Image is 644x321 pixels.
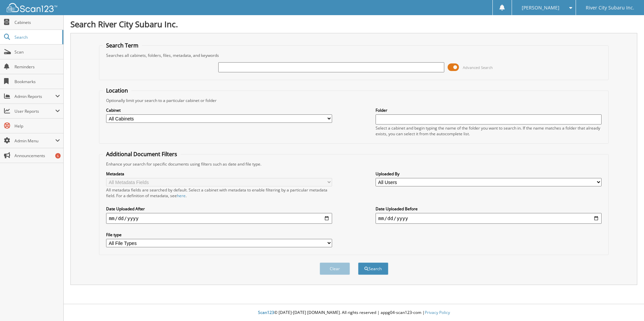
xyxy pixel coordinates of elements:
span: Search [14,34,59,40]
span: Reminders [14,64,60,70]
span: Announcements [14,153,60,158]
label: Folder [376,107,602,113]
div: 6 [55,153,61,158]
span: Admin Menu [14,138,55,144]
legend: Location [103,87,131,94]
div: Optionally limit your search to a particular cabinet or folder [103,98,605,103]
label: Date Uploaded Before [376,206,602,212]
legend: Search Term [103,42,142,49]
div: Select a cabinet and begin typing the name of the folder you want to search in. If the name match... [376,125,602,137]
span: [PERSON_NAME] [522,6,559,10]
a: Privacy Policy [425,310,450,315]
label: Metadata [106,171,332,177]
div: © [DATE]-[DATE] [DOMAIN_NAME]. All rights reserved | appg04-scan123-com | [64,305,644,321]
div: All metadata fields are searched by default. Select a cabinet with metadata to enable filtering b... [106,187,332,199]
img: scan123-logo-white.svg [7,3,57,12]
span: River City Subaru Inc. [586,6,634,10]
iframe: Chat Widget [610,289,644,321]
label: Date Uploaded After [106,206,332,212]
span: Advanced Search [463,65,493,70]
label: File type [106,232,332,238]
input: end [376,213,602,224]
span: Bookmarks [14,79,60,84]
div: Enhance your search for specific documents using filters such as date and file type. [103,161,605,167]
label: Uploaded By [376,171,602,177]
span: Cabinets [14,20,60,25]
input: start [106,213,332,224]
span: Help [14,123,60,129]
span: Admin Reports [14,94,55,99]
span: Scan [14,49,60,55]
a: here [177,193,186,199]
button: Clear [320,262,350,275]
button: Search [358,262,388,275]
legend: Additional Document Filters [103,150,181,158]
span: Scan123 [258,310,274,315]
span: User Reports [14,108,55,114]
label: Cabinet [106,107,332,113]
div: Searches all cabinets, folders, files, metadata, and keywords [103,52,605,58]
h1: Search River City Subaru Inc. [70,19,637,30]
